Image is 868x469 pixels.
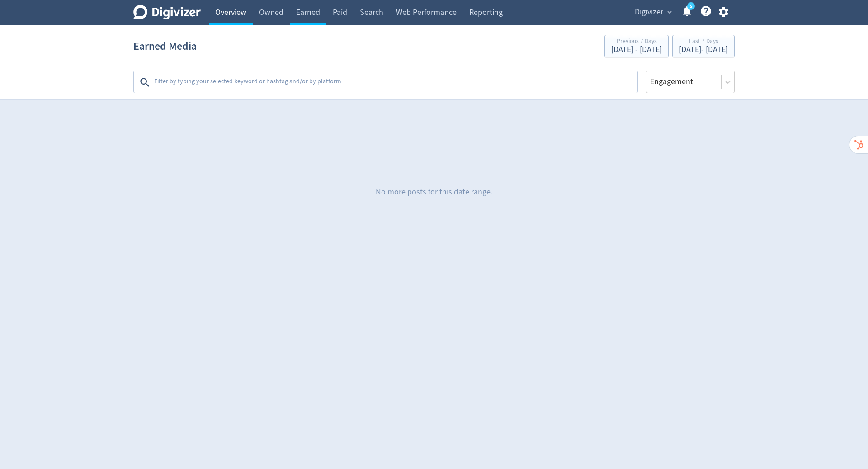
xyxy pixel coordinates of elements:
[133,32,197,61] h1: Earned Media
[632,5,674,19] button: Digivizer
[665,8,674,16] span: expand_more
[611,38,662,46] div: Previous 7 Days
[690,3,692,9] text: 5
[376,186,492,198] p: No more posts for this date range.
[679,46,728,54] div: [DATE] - [DATE]
[604,35,669,57] button: Previous 7 Days[DATE] - [DATE]
[611,46,662,54] div: [DATE] - [DATE]
[679,38,728,46] div: Last 7 Days
[635,5,663,19] span: Digivizer
[672,35,735,57] button: Last 7 Days[DATE]- [DATE]
[687,2,695,10] a: 5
